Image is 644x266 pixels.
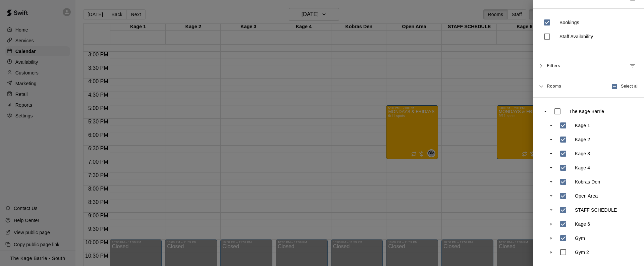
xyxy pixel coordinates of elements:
p: Kage 2 [575,136,590,143]
p: Staff Availability [559,33,593,40]
div: RoomsSelect all [533,76,644,97]
p: Bookings [559,19,579,26]
p: Kage 3 [575,150,590,157]
p: Gym 2 [575,249,589,256]
span: Filters [547,60,560,72]
p: Kobras Den [575,178,600,185]
p: Kage 4 [575,164,590,171]
div: FiltersManage filters [533,56,644,76]
span: Select all [621,83,639,90]
p: The Kage Barrie [569,108,604,115]
button: Manage filters [627,60,639,72]
ul: swift facility view [540,104,637,259]
p: Gym [575,235,585,242]
p: Kage 1 [575,122,590,129]
p: STAFF SCHEDULE [575,207,617,213]
span: Rooms [547,83,561,89]
p: Kage 6 [575,221,590,227]
p: Open Area [575,193,598,199]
